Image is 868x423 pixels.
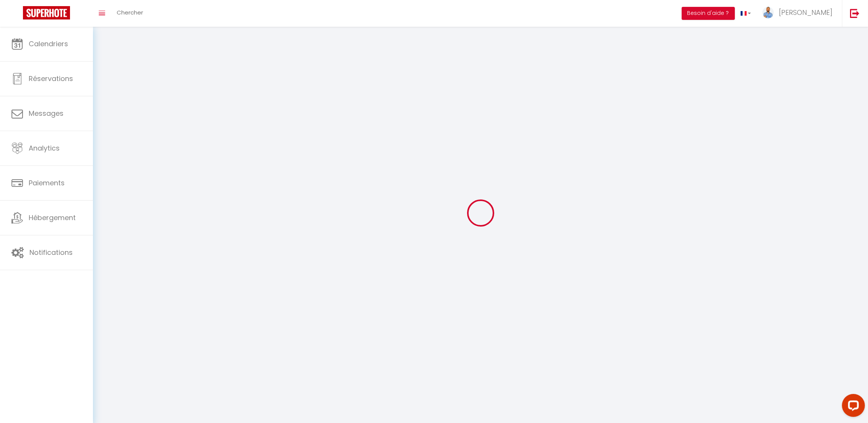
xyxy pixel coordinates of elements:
button: Besoin d'aide ? [682,7,735,20]
img: ... [762,7,774,18]
span: Notifications [29,248,73,257]
img: Super Booking [23,6,70,19]
span: Analytics [29,143,60,153]
span: Réservations [29,74,73,83]
img: logout [850,8,860,18]
iframe: LiveChat chat widget [836,391,868,423]
span: Calendriers [29,39,68,49]
span: [PERSON_NAME] [779,8,832,17]
span: Chercher [117,8,143,16]
span: Hébergement [29,213,76,222]
span: Messages [29,109,64,118]
span: Paiements [29,178,65,188]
